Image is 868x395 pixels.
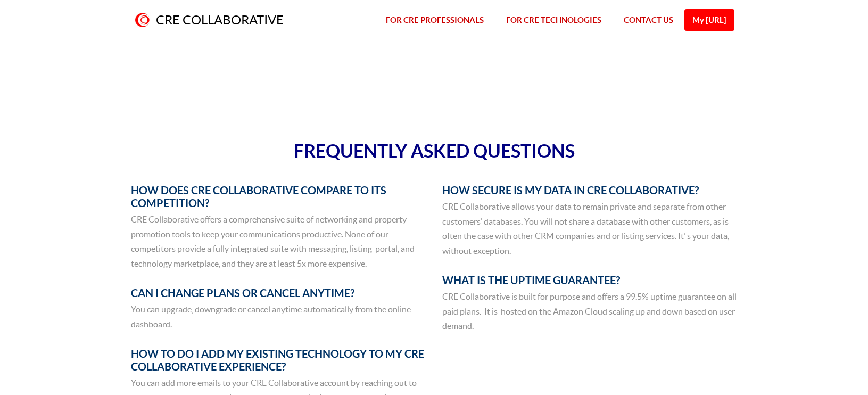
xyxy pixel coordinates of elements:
[131,287,354,299] span: CAN I CHANGE PLANS OR CANCEL ANYTIME?
[131,212,426,271] p: CRE Collaborative offers a comprehensive suite of networking and property promotion tools to keep...
[442,184,699,196] span: HOW SECURE IS MY DATA IN CRE COLLABORATIVE?
[442,200,738,258] p: CRE Collaborative allows your data to remain private and separate from other customers’ databases...
[442,290,738,334] p: CRE Collaborative is built for purpose and offers a 99.5% uptime guarantee on all paid plans. It ...
[131,302,426,332] p: You can upgrade, downgrade or cancel anytime automatically from the online dashboard.
[442,274,620,286] span: WHAT IS THE UPTIME GUARANTEE?
[131,348,424,373] span: HOW TO DO I ADD MY EXISTING TECHNOLOGY TO MY CRE COLLABORATIVE EXPERIENCE?
[684,9,734,31] a: My [URL]
[734,313,735,330] div: Protected by Grammarly
[131,184,386,209] span: HOW DOES CRE COLLABORATIVE COMPARE TO ITS COMPETITION?
[294,141,575,161] span: FREQUENTLY ASKED QUESTIONS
